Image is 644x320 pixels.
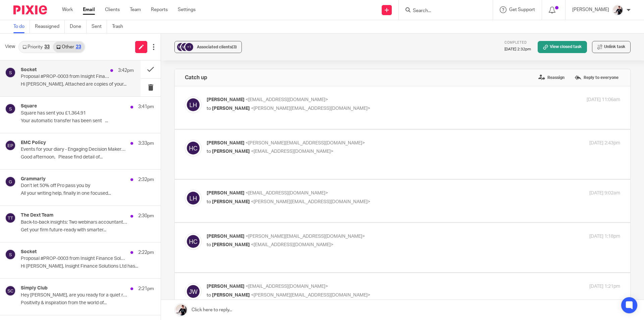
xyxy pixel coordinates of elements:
[504,41,527,44] span: Completed
[130,6,141,13] a: Team
[118,67,134,74] p: 3:42pm
[589,233,620,240] p: [DATE] 1:18pm
[21,154,154,160] p: Good afternoon, Please find detail of...
[504,47,531,52] p: [DATE] 2:32pm
[185,190,202,207] img: svg%3E
[572,6,609,13] p: [PERSON_NAME]
[21,74,111,80] p: Proposal #PROP-0003 from Insight Finance Solutions Ltd
[21,220,127,225] p: Back-to-back insights: Two webinars accountants can’t miss
[83,6,95,13] a: Email
[251,293,370,298] span: <[PERSON_NAME][EMAIL_ADDRESS][DOMAIN_NAME]>
[70,20,87,33] a: Done
[412,8,473,14] input: Search
[138,285,154,292] p: 2:21pm
[21,256,127,262] p: Proposal #PROP-0003 from Insight Finance Solutions Ltd for Review
[21,292,127,298] p: Hey [PERSON_NAME], are you ready for a quiet revolution?
[21,227,154,233] p: Get your firm future-ready with smarter...
[207,149,211,154] span: to
[207,242,211,247] span: to
[207,293,211,298] span: to
[174,41,242,53] button: +1 Associated clients(3)
[180,42,190,52] img: svg%3E
[207,199,211,204] span: to
[246,234,365,239] span: <[PERSON_NAME][EMAIL_ADDRESS][DOMAIN_NAME]>
[21,176,46,182] h4: Grammarly
[185,283,202,300] img: svg%3E
[21,183,127,189] p: Don’t let 50% off Pro pass you by
[21,249,37,255] h4: Socket
[76,45,81,49] div: 23
[612,5,623,15] img: AV307615.jpg
[21,67,37,73] h4: Socket
[185,96,202,113] img: svg%3E
[573,73,620,83] label: Reply to everyone
[251,242,333,247] span: <[EMAIL_ADDRESS][DOMAIN_NAME]>
[537,73,566,83] label: Reassign
[138,103,154,110] p: 3:41pm
[178,6,196,13] a: Settings
[19,42,53,52] a: Priority33
[105,6,120,13] a: Clients
[212,106,250,111] span: [PERSON_NAME]
[207,97,245,102] span: [PERSON_NAME]
[62,6,73,13] a: Work
[197,45,237,49] span: Associated clients
[185,140,202,156] img: svg%3E
[207,191,245,195] span: [PERSON_NAME]
[212,199,250,204] span: [PERSON_NAME]
[251,149,333,154] span: <[EMAIL_ADDRESS][DOMAIN_NAME]>
[21,300,154,306] p: Positivity & inspiration from the world of...
[185,74,207,81] h4: Catch up
[5,285,16,296] img: svg%3E
[21,118,154,124] p: Your automatic transfer has been sent ﻿͏ ﻿͏ ﻿͏...
[185,43,193,51] div: +1
[251,106,370,111] span: <[PERSON_NAME][EMAIL_ADDRESS][DOMAIN_NAME]>
[21,140,46,146] h4: EMC Policy
[35,20,65,33] a: Reassigned
[13,5,47,14] img: Pixie
[592,41,631,53] button: Unlink task
[5,67,16,78] img: svg%3E
[92,20,107,33] a: Sent
[5,43,15,50] span: View
[151,6,168,13] a: Reports
[212,149,250,154] span: [PERSON_NAME]
[112,20,128,33] a: Trash
[589,140,620,147] p: [DATE] 2:43pm
[176,42,186,52] img: svg%3E
[138,140,154,147] p: 3:33pm
[589,190,620,197] p: [DATE] 9:02am
[53,42,84,52] a: Other23
[5,249,16,260] img: svg%3E
[246,191,328,195] span: <[EMAIL_ADDRESS][DOMAIN_NAME]>
[185,233,202,250] img: svg%3E
[207,234,245,239] span: [PERSON_NAME]
[21,147,127,152] p: Events for your diary - Engaging Decision Makers, State of the Economy and Energy Conferences, Su...
[5,140,16,151] img: svg%3E
[21,191,154,196] p: All your writing help, finally in one focused...
[138,176,154,183] p: 2:32pm
[44,45,50,49] div: 33
[21,110,127,116] p: Square has sent you £1,364.91
[246,97,328,102] span: <[EMAIL_ADDRESS][DOMAIN_NAME]>
[138,249,154,256] p: 2:22pm
[509,7,535,12] span: Get Support
[212,242,250,247] span: [PERSON_NAME]
[589,283,620,290] p: [DATE] 1:21pm
[5,176,16,187] img: svg%3E
[21,82,134,87] p: Hi [PERSON_NAME], Attached are copies of your...
[232,45,237,49] span: (3)
[13,20,30,33] a: To do
[246,284,328,289] span: <[EMAIL_ADDRESS][DOMAIN_NAME]>
[538,41,587,53] a: View closed task
[207,141,245,145] span: [PERSON_NAME]
[246,141,365,145] span: <[PERSON_NAME][EMAIL_ADDRESS][DOMAIN_NAME]>
[587,96,620,103] p: [DATE] 11:06am
[251,199,370,204] span: <[PERSON_NAME][EMAIL_ADDRESS][DOMAIN_NAME]>
[5,213,16,223] img: svg%3E
[21,213,53,218] h4: The Dext Team
[212,293,250,298] span: [PERSON_NAME]
[138,213,154,219] p: 2:30pm
[207,284,245,289] span: [PERSON_NAME]
[5,103,16,114] img: svg%3E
